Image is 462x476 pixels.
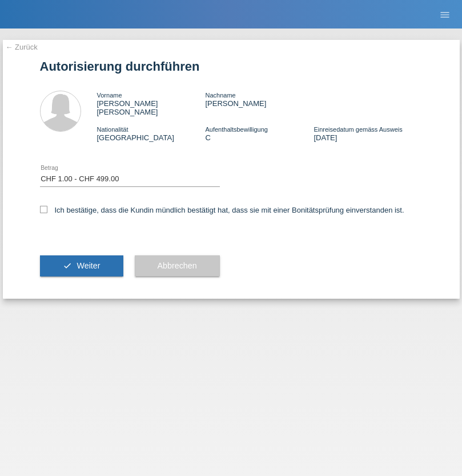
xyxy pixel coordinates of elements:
[97,126,128,133] span: Nationalität
[433,11,456,18] a: menu
[97,92,122,99] span: Vorname
[63,261,72,270] i: check
[77,261,100,270] span: Weiter
[205,92,235,99] span: Nachname
[40,255,123,277] button: check Weiter
[205,91,314,108] div: [PERSON_NAME]
[97,125,206,142] div: [GEOGRAPHIC_DATA]
[40,206,404,214] label: Ich bestätige, dass die Kundin mündlich bestätigt hat, dass sie mit einer Bonitätsprüfung einvers...
[40,59,423,74] h1: Autorisierung durchführen
[205,126,267,133] span: Aufenthaltsbewilligung
[439,9,451,21] i: menu
[97,91,206,116] div: [PERSON_NAME] [PERSON_NAME]
[135,255,220,277] button: Abbrechen
[205,125,314,142] div: C
[158,261,197,270] span: Abbrechen
[314,126,402,133] span: Einreisedatum gemäss Ausweis
[6,43,38,51] a: ← Zurück
[314,125,422,142] div: [DATE]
